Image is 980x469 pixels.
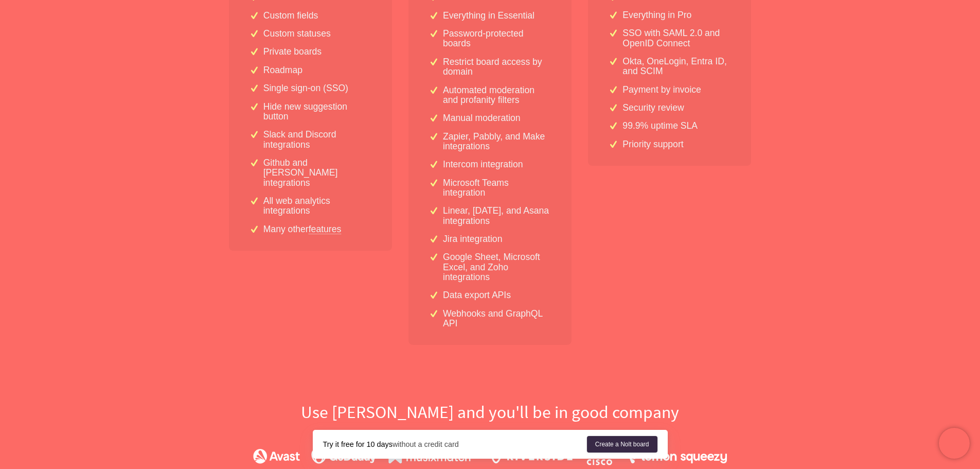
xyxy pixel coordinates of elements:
p: SSO with SAML 2.0 and OpenID Connect [622,28,730,48]
p: Roadmap [263,65,302,75]
h2: Use [PERSON_NAME] and you'll be in good company [161,401,819,424]
p: Webhooks and GraphQL API [443,309,551,329]
p: Priority support [622,140,683,149]
p: Security review [622,103,684,113]
p: Jira integration [443,234,502,244]
p: Restrict board access by domain [443,57,551,77]
p: Okta, OneLogin, Entra ID, and SCIM [622,57,730,77]
p: Single sign-on (SSO) [263,83,348,93]
p: Slack and Discord integrations [263,130,371,150]
p: Manual moderation [443,113,521,123]
p: Private boards [263,47,322,57]
p: Hide new suggestion button [263,102,371,122]
a: Create a Nolt board [587,436,657,453]
p: Custom statuses [263,29,331,39]
strong: Try it free for 10 days [323,440,393,448]
p: Data export APIs [443,290,511,300]
p: Password-protected boards [443,29,551,49]
p: Everything in Essential [443,11,534,21]
a: features [309,224,342,234]
p: Many other [263,224,342,234]
iframe: Chatra live chat [939,428,970,459]
p: Github and [PERSON_NAME] integrations [263,158,371,188]
p: 99.9% uptime SLA [622,121,698,131]
p: Google Sheet, Microsoft Excel, and Zoho integrations [443,252,551,282]
p: All web analytics integrations [263,196,371,216]
p: Microsoft Teams integration [443,178,551,198]
p: Payment by invoice [622,85,701,95]
p: Intercom integration [443,160,523,169]
p: Zapier, Pabbly, and Make integrations [443,132,551,152]
div: without a credit card [323,439,587,449]
p: Everything in Pro [622,10,691,20]
p: Automated moderation and profanity filters [443,85,551,106]
p: Linear, [DATE], and Asana integrations [443,206,551,226]
p: Custom fields [263,11,318,21]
